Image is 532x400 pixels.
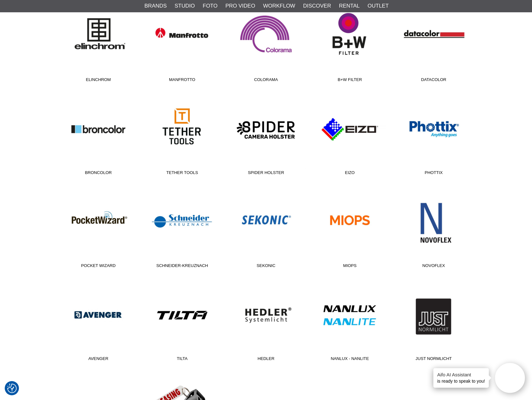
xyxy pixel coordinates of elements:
span: Nanlux - Nanlite [308,356,392,364]
a: TILTA [140,279,224,364]
span: Novoflex [392,263,476,271]
button: Samtykkepreferanser [7,383,17,394]
a: Tether Tools [140,93,224,178]
span: Tether Tools [140,170,224,178]
a: Outlet [367,2,389,10]
span: EIZO [308,170,392,178]
a: Nanlux - Nanlite [308,279,392,364]
span: B+W Filter [308,77,392,85]
span: Elinchrom [56,77,140,85]
a: Discover [303,2,331,10]
span: MIOPS [308,263,392,271]
a: Novoflex [392,186,476,271]
a: EIZO [308,93,392,178]
a: Just Normlicht [392,279,476,364]
span: Hedler [224,356,308,364]
a: Workflow [263,2,295,10]
span: Just Normlicht [392,356,476,364]
a: Rental [339,2,360,10]
div: is ready to speak to you! [433,368,489,388]
span: Avenger [56,356,140,364]
a: Schneider-Kreuznach [140,186,224,271]
a: Broncolor [56,93,140,178]
a: Sekonic [224,186,308,271]
a: Phottix [392,93,476,178]
span: Spider Holster [224,170,308,178]
a: Spider Holster [224,93,308,178]
h4: Aifo AI Assistant [437,371,485,378]
span: Broncolor [56,170,140,178]
a: MIOPS [308,186,392,271]
span: Pocket Wizard [56,263,140,271]
span: Schneider-Kreuznach [140,263,224,271]
span: TILTA [140,356,224,364]
span: Colorama [224,77,308,85]
img: Revisit consent button [7,384,17,393]
a: Foto [203,2,217,10]
a: Pro Video [225,2,255,10]
span: Manfrotto [140,77,224,85]
span: Phottix [392,170,476,178]
a: Avenger [56,279,140,364]
a: Brands [144,2,167,10]
a: Studio [175,2,195,10]
span: Sekonic [224,263,308,271]
a: Hedler [224,279,308,364]
a: Pocket Wizard [56,186,140,271]
span: Datacolor [392,77,476,85]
